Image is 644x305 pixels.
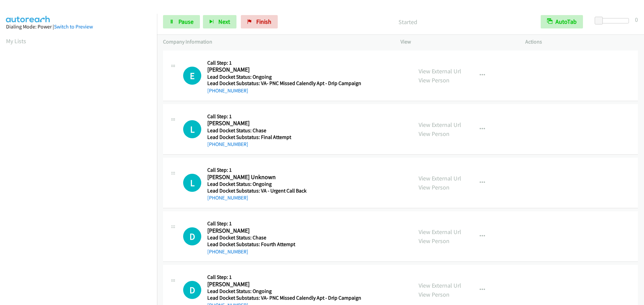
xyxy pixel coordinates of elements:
[207,195,248,201] a: [PHONE_NUMBER]
[207,60,361,66] h5: Call Step: 1
[207,120,359,127] h2: [PERSON_NAME]
[419,121,461,129] a: View External Url
[207,141,248,147] a: [PHONE_NUMBER]
[183,227,201,245] div: The call is yet to be attempted
[419,291,449,298] a: View Person
[163,38,388,46] p: Company Information
[419,237,449,245] a: View Person
[241,15,278,28] a: Finish
[207,187,359,194] h5: Lead Docket Substatus: VA - Urgent Call Back
[207,134,359,141] h5: Lead Docket Substatus: Final Attempt
[635,15,638,24] div: 0
[54,23,93,30] a: Switch to Preview
[183,120,201,138] h1: L
[6,23,151,31] div: Dialing Mode: Power |
[419,282,461,289] a: View External Url
[183,174,201,192] h1: L
[207,113,359,120] h5: Call Step: 1
[541,15,583,28] button: AutoTab
[207,288,361,295] h5: Lead Docket Status: Ongoing
[419,183,449,191] a: View Person
[207,227,359,235] h2: [PERSON_NAME]
[183,227,201,245] h1: D
[163,15,200,28] a: Pause
[287,17,529,26] p: Started
[207,127,359,134] h5: Lead Docket Status: Chase
[207,248,248,255] a: [PHONE_NUMBER]
[207,173,359,181] h2: [PERSON_NAME] Unknown
[400,38,513,46] p: View
[207,274,361,281] h5: Call Step: 1
[256,18,271,25] span: Finish
[183,120,201,138] div: The call is yet to be attempted
[419,228,461,236] a: View External Url
[207,167,359,173] h5: Call Step: 1
[419,174,461,182] a: View External Url
[207,80,361,87] h5: Lead Docket Substatus: VA- PNC Missed Calendly Apt - Drip Campaign
[207,220,359,227] h5: Call Step: 1
[183,281,201,299] h1: D
[183,281,201,299] div: The call is yet to be attempted
[178,18,194,25] span: Pause
[419,130,449,138] a: View Person
[419,67,461,75] a: View External Url
[203,15,236,28] button: Next
[183,67,201,85] h1: E
[207,241,359,248] h5: Lead Docket Substatus: Fourth Attempt
[183,67,201,85] div: The call is yet to be attempted
[207,87,248,94] a: [PHONE_NUMBER]
[207,295,361,301] h5: Lead Docket Substatus: VA- PNC Missed Calendly Apt - Drip Campaign
[419,76,449,84] a: View Person
[207,74,361,80] h5: Lead Docket Status: Ongoing
[525,38,638,46] p: Actions
[207,281,359,288] h2: [PERSON_NAME]
[183,174,201,192] div: The call is yet to be attempted
[218,18,230,25] span: Next
[6,37,26,45] a: My Lists
[207,66,359,74] h2: [PERSON_NAME]
[598,18,629,23] div: Delay between calls (in seconds)
[207,181,359,187] h5: Lead Docket Status: Ongoing
[207,234,359,241] h5: Lead Docket Status: Chase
